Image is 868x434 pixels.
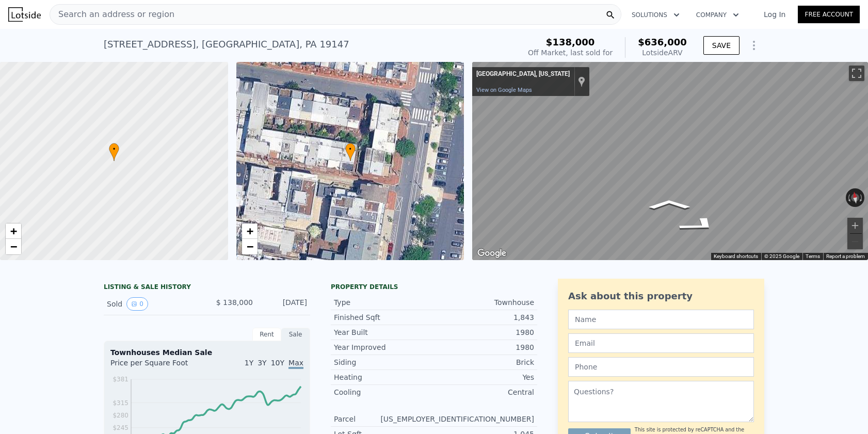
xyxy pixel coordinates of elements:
[568,333,754,353] input: Email
[475,247,509,260] a: Open this area in Google Maps (opens a new window)
[638,197,701,212] path: Go North
[334,327,434,337] div: Year Built
[662,213,737,237] path: Go Southeast, Naudain St
[475,247,509,260] img: Google
[806,253,820,259] a: Terms (opens in new tab)
[334,387,434,397] div: Cooling
[104,37,349,52] div: [STREET_ADDRESS] , [GEOGRAPHIC_DATA] , PA 19147
[334,414,380,424] div: Parcel
[10,224,17,237] span: +
[849,66,864,81] button: Toggle fullscreen view
[847,234,863,249] button: Zoom out
[112,424,128,431] tspan: $245
[104,283,310,293] div: LISTING & SALE HISTORY
[568,310,754,329] input: Name
[434,297,534,308] div: Townhouse
[242,223,258,239] a: Zoom in
[476,87,532,93] a: View on Google Maps
[434,312,534,323] div: 1,843
[8,7,41,22] img: Lotside
[112,376,128,383] tspan: $381
[334,312,434,323] div: Finished Sqft
[434,327,534,337] div: 1980
[334,357,434,367] div: Siding
[252,328,281,341] div: Rent
[334,297,434,308] div: Type
[859,188,865,207] button: Rotate clockwise
[258,359,266,367] span: 3Y
[6,239,21,254] a: Zoom out
[246,224,253,237] span: +
[434,372,534,382] div: Yes
[380,414,534,424] div: [US_EMPLOYER_IDENTIFICATION_NUMBER]
[288,359,303,369] span: Max
[6,223,21,239] a: Zoom in
[434,387,534,397] div: Central
[110,347,303,358] div: Townhouses Median Sale
[245,359,253,367] span: 1Y
[434,342,534,352] div: 1980
[703,36,740,55] button: SAVE
[472,62,868,260] div: Map
[826,253,865,259] a: Report a problem
[764,253,799,259] span: © 2025 Google
[112,399,128,407] tspan: $315
[472,62,868,260] div: Street View
[846,188,851,207] button: Rotate counterclockwise
[271,359,284,367] span: 10Y
[112,412,128,419] tspan: $280
[744,35,764,56] button: Show Options
[345,143,356,161] div: •
[109,144,119,154] span: •
[242,239,258,254] a: Zoom out
[688,6,747,24] button: Company
[216,298,253,307] span: $ 138,000
[10,240,17,253] span: −
[623,6,688,24] button: Solutions
[281,328,310,341] div: Sale
[50,8,174,21] span: Search an address or region
[850,188,861,207] button: Reset the view
[109,143,119,161] div: •
[546,37,595,47] span: $138,000
[638,37,687,47] span: $636,000
[331,283,537,291] div: Property details
[798,6,860,23] a: Free Account
[847,218,863,233] button: Zoom in
[434,357,534,367] div: Brick
[528,47,613,58] div: Off Market, last sold for
[578,76,585,87] a: Show location on map
[638,47,687,58] div: Lotside ARV
[107,297,199,311] div: Sold
[476,70,570,78] div: [GEOGRAPHIC_DATA], [US_STATE]
[334,342,434,352] div: Year Improved
[345,144,356,154] span: •
[261,297,307,311] div: [DATE]
[334,372,434,382] div: Heating
[246,240,253,253] span: −
[714,253,758,260] button: Keyboard shortcuts
[568,357,754,377] input: Phone
[126,297,148,311] button: View historical data
[110,358,207,374] div: Price per Square Foot
[568,289,754,303] div: Ask about this property
[751,9,798,20] a: Log In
